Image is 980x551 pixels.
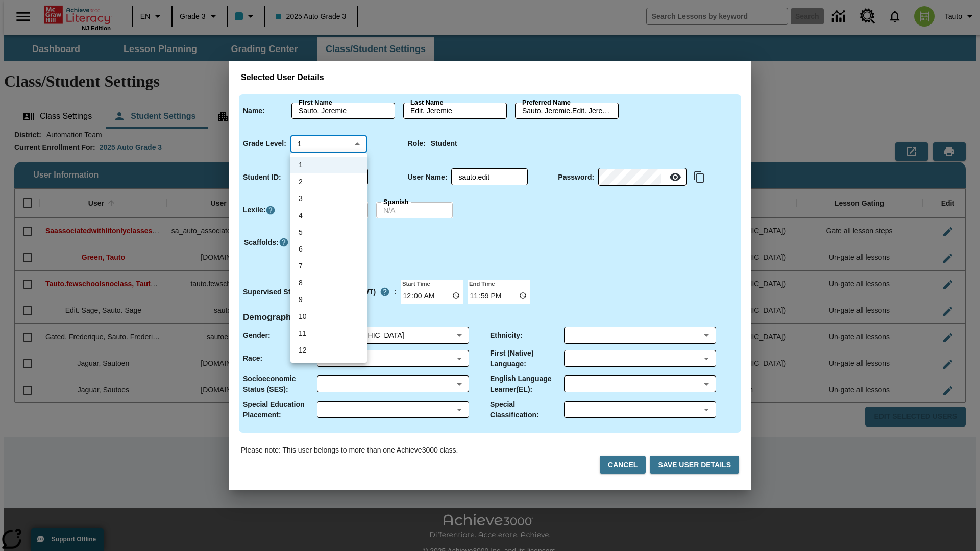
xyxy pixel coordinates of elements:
[290,173,367,190] li: 2
[290,157,367,173] li: 1
[290,342,367,359] li: 12
[290,308,367,325] li: 10
[290,274,367,291] li: 8
[290,325,367,342] li: 11
[290,258,367,274] li: 7
[290,241,367,258] li: 6
[290,224,367,241] li: 5
[290,291,367,308] li: 9
[290,207,367,224] li: 4
[290,190,367,207] li: 3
